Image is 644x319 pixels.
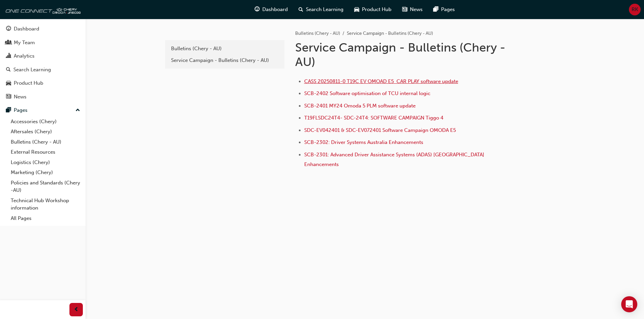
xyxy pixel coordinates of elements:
div: Pages [14,106,28,114]
a: Logistics (Chery) [8,157,83,168]
span: News [410,6,423,13]
span: news-icon [402,5,407,14]
a: SCB-2401 MY24 Omoda 5 PLM software update [304,103,416,109]
span: Pages [441,6,455,13]
a: T19FLSDC24T4- SDC-24T4: SOFTWARE CAMPAIGN Tiggo 4 [304,115,443,121]
a: All Pages [8,213,83,224]
a: Bulletins (Chery - AU) [295,30,340,36]
span: search-icon [299,5,303,14]
div: Open Intercom Messenger [621,296,637,312]
span: people-icon [6,40,11,46]
div: Analytics [14,52,35,60]
a: guage-iconDashboard [249,3,293,16]
span: car-icon [354,5,359,14]
span: Dashboard [262,6,288,13]
a: Product Hub [3,77,83,89]
a: SCB-2402 Software optimisation of TCU internal logic [304,90,430,96]
a: Accessories (Chery) [8,116,83,127]
a: search-iconSearch Learning [293,3,349,16]
span: up-icon [75,106,80,115]
a: SCB-2302: Driver Systems Australia Enhancements [304,139,423,145]
a: Bulletins (Chery - AU) [168,43,282,55]
span: prev-icon [74,306,79,314]
span: pages-icon [6,107,11,113]
div: News [14,93,26,101]
a: car-iconProduct Hub [349,3,397,16]
h1: Service Campaign - Bulletins (Chery - AU) [295,40,515,69]
span: guage-icon [6,26,11,32]
a: pages-iconPages [428,3,460,16]
div: Product Hub [14,79,43,87]
a: CASS 20250811-0 T19C EV OMOAD E5 CAR PLAY software update [304,78,458,84]
a: Bulletins (Chery - AU) [8,137,83,147]
div: Dashboard [14,25,39,33]
span: Product Hub [362,6,391,13]
a: Aftersales (Chery) [8,127,83,137]
a: Policies and Standards (Chery -AU) [8,178,83,195]
div: Search Learning [13,66,51,74]
a: SCB-2301: Advanced Driver Assistance Systems (ADAS) [GEOGRAPHIC_DATA] Enhancements [304,152,486,167]
a: Search Learning [3,64,83,76]
span: news-icon [6,94,11,100]
a: News [3,91,83,103]
button: DashboardMy TeamAnalyticsSearch LearningProduct HubNews [3,21,83,104]
a: Service Campaign - Bulletins (Chery - AU) [168,55,282,66]
button: RK [629,4,641,15]
a: Technical Hub Workshop information [8,195,83,213]
a: External Resources [8,147,83,157]
a: Dashboard [3,23,83,35]
span: RK [632,6,638,13]
a: Marketing (Chery) [8,167,83,178]
a: SDC-EV042401 & SDC-EV072401 Software Campaign OMODA E5 [304,127,456,133]
div: My Team [14,39,35,47]
span: chart-icon [6,53,11,59]
span: car-icon [6,80,11,86]
div: Bulletins (Chery - AU) [171,45,278,53]
a: My Team [3,36,83,49]
a: Analytics [3,50,83,62]
span: Search Learning [306,6,343,13]
span: search-icon [6,67,11,73]
img: oneconnect [3,3,80,16]
a: news-iconNews [397,3,428,16]
span: pages-icon [433,5,438,14]
button: Pages [3,104,83,116]
div: Service Campaign - Bulletins (Chery - AU) [171,57,278,64]
li: Service Campaign - Bulletins (Chery - AU) [347,30,433,37]
span: guage-icon [255,5,260,14]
